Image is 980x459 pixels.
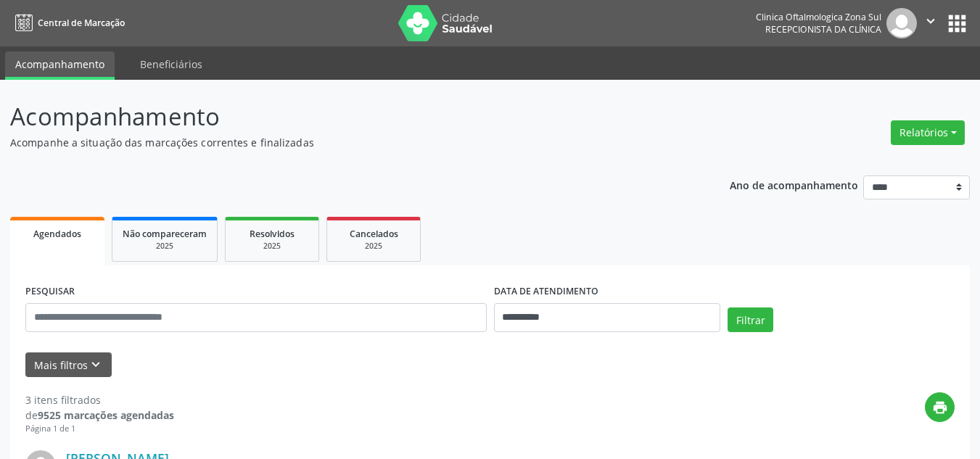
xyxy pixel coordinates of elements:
[38,17,125,29] span: Central de Marcação
[944,11,970,36] button: apps
[38,408,174,422] strong: 9525 marcações agendadas
[923,13,939,29] i: 
[25,423,174,435] div: Página 1 de 1
[886,8,917,38] img: img
[25,281,75,303] label: PESQUISAR
[10,11,125,35] a: Central de Marcação
[932,400,948,415] i: print
[917,8,944,38] button: 
[728,307,773,332] button: Filtrar
[337,241,410,252] div: 2025
[730,175,858,194] p: Ano de acompanhamento
[25,408,174,423] div: de
[494,281,598,303] label: DATA DE ATENDIMENTO
[10,99,682,135] p: Acompanhamento
[5,51,115,80] a: Acompanhamento
[33,228,81,240] span: Agendados
[88,357,104,373] i: keyboard_arrow_down
[10,135,682,150] p: Acompanhe a situação das marcações correntes e finalizadas
[123,228,207,240] span: Não compareceram
[130,51,213,77] a: Beneficiários
[756,11,881,23] div: Clinica Oftalmologica Zona Sul
[250,228,295,240] span: Resolvidos
[25,392,174,408] div: 3 itens filtrados
[123,241,207,252] div: 2025
[765,23,881,36] span: Recepcionista da clínica
[25,352,112,378] button: Mais filtroskeyboard_arrow_down
[236,241,308,252] div: 2025
[891,120,965,145] button: Relatórios
[350,228,398,240] span: Cancelados
[925,392,955,422] button: print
